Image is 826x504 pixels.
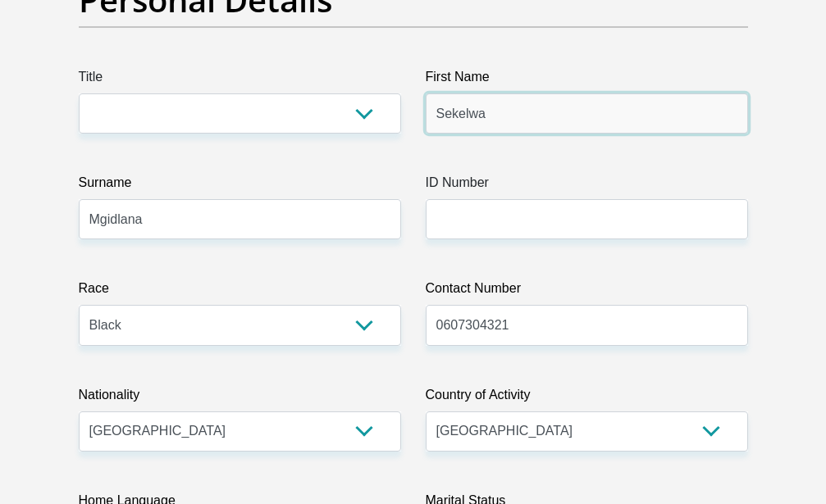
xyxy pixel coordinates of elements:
[79,385,401,411] label: Nationality
[79,67,401,93] label: Title
[426,93,748,134] input: First Name
[426,305,748,345] input: Contact Number
[426,279,748,305] label: Contact Number
[79,173,401,199] label: Surname
[79,279,401,305] label: Race
[426,385,748,411] label: Country of Activity
[426,199,748,239] input: ID Number
[79,199,401,239] input: Surname
[426,67,748,93] label: First Name
[426,173,748,199] label: ID Number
